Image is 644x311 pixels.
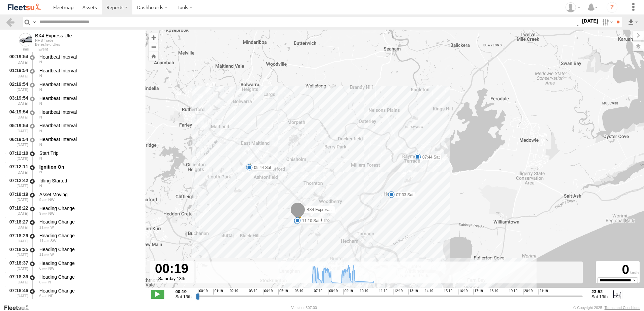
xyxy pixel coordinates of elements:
[5,287,29,299] div: 07:18:46 [DATE]
[39,252,50,256] span: 11
[214,289,223,295] span: 01:19
[443,289,452,295] span: 15:19
[151,290,164,299] label: Play/Stop
[581,17,600,25] label: [DATE]
[248,289,257,295] span: 03:19
[39,156,42,160] span: Heading: 359
[39,68,139,74] div: Heartbeat Interval
[39,233,139,239] div: Heading Change
[5,48,29,51] div: Time
[591,289,608,294] strong: 23:52
[5,67,29,79] div: 01:19:54 [DATE]
[5,177,29,189] div: 07:12:42 [DATE]
[563,2,583,12] div: Kelley Adamson
[307,207,337,212] span: BX4 Express Ute
[5,232,29,244] div: 07:18:29 [DATE]
[4,304,35,311] a: Visit our Website
[32,17,37,27] label: Search Query
[5,245,29,258] div: 07:18:35 [DATE]
[35,38,72,42] div: NHS Trade
[5,191,29,203] div: 07:18:19 [DATE]
[344,289,353,295] span: 09:19
[539,289,548,295] span: 21:19
[39,109,139,115] div: Heartbeat Interval
[5,163,29,175] div: 07:12:11 [DATE]
[39,246,139,252] div: Heading Change
[39,192,139,198] div: Asset Moving
[48,266,54,270] span: Heading: 320
[5,94,29,107] div: 03:19:54 [DATE]
[508,289,517,295] span: 19:19
[5,53,29,65] div: 00:19:54 [DATE]
[5,259,29,272] div: 07:18:37 [DATE]
[39,129,42,133] span: Heading: 343
[39,211,47,215] span: 9
[175,294,192,299] span: Sat 13th Sep 2025
[627,17,639,27] label: Export results as...
[39,288,139,294] div: Heading Change
[229,289,238,295] span: 02:19
[263,289,272,295] span: 04:19
[35,33,72,38] div: BX4 Express Ute - View Asset History
[149,51,158,61] button: Zoom Home
[39,150,139,156] div: Start Trip
[39,60,42,64] span: Heading: 343
[458,289,468,295] span: 16:19
[607,2,617,13] i: ?
[39,294,47,298] span: 6
[48,280,51,284] span: Heading: 354
[175,289,192,294] strong: 00:19
[39,136,139,142] div: Heartbeat Interval
[5,204,29,217] div: 07:18:22 [DATE]
[409,289,418,295] span: 13:19
[249,165,273,171] label: 09:44 Sat
[5,218,29,231] div: 07:18:27 [DATE]
[291,306,317,310] div: Version: 307.00
[39,74,42,78] span: Heading: 343
[7,3,42,12] img: fleetsu-logo-horizontal.svg
[573,306,640,310] div: © Copyright 2025 -
[424,289,433,295] span: 14:19
[51,225,54,229] span: Heading: 269
[39,260,139,266] div: Heading Change
[39,274,139,280] div: Heading Change
[250,164,274,170] label: 09:47 Sat
[5,273,29,285] div: 07:18:39 [DATE]
[5,108,29,120] div: 04:19:54 [DATE]
[359,289,368,295] span: 10:19
[5,122,29,134] div: 05:19:54 [DATE]
[198,289,207,295] span: 00:19
[489,289,498,295] span: 18:19
[39,219,139,225] div: Heading Change
[39,225,50,229] span: 11
[39,178,139,184] div: Idling Started
[597,262,639,277] div: 0
[39,205,139,211] div: Heading Change
[149,42,158,51] button: Zoom out
[300,217,324,223] label: 09:56 Sat
[149,33,158,42] button: Zoom in
[39,95,139,101] div: Heartbeat Interval
[39,266,47,270] span: 6
[48,211,54,215] span: Heading: 302
[39,123,139,129] div: Heartbeat Interval
[313,289,322,295] span: 07:19
[523,289,533,295] span: 20:19
[328,289,337,295] span: 08:19
[39,54,139,60] div: Heartbeat Interval
[39,164,139,170] div: Ignition On
[48,198,54,202] span: Heading: 334
[39,239,50,243] span: 11
[5,80,29,93] div: 02:19:54 [DATE]
[39,115,42,119] span: Heading: 343
[35,42,72,46] div: Beresfield Utes
[39,280,47,284] span: 6
[605,306,640,310] a: Terms and Conditions
[418,154,442,160] label: 07:44 Sat
[39,142,42,146] span: Heading: 343
[51,239,57,243] span: Heading: 239
[474,289,483,295] span: 17:19
[600,17,614,27] label: Search Filter Options
[39,170,42,174] span: Heading: 359
[39,81,139,88] div: Heartbeat Interval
